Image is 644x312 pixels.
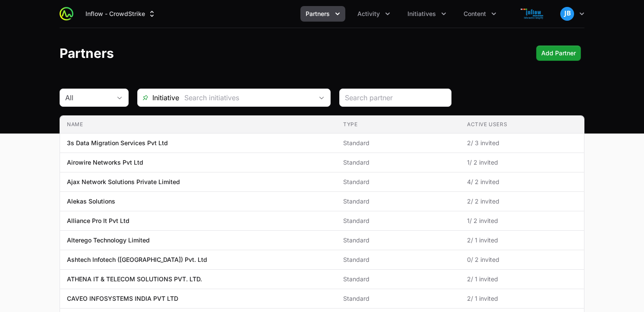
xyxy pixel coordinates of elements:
[67,139,168,147] p: 3s Data Migration Services Pvt Ltd
[536,45,581,61] button: Add Partner
[300,6,345,22] button: Partners
[467,139,577,147] span: 2 / 3 invited
[67,216,129,225] p: Alliance Pro It Pvt Ltd
[343,294,453,303] span: Standard
[343,139,453,147] span: Standard
[179,89,313,106] input: Search initiatives
[343,197,453,206] span: Standard
[336,116,460,134] th: Type
[313,89,330,106] div: Open
[343,236,453,245] span: Standard
[80,6,161,22] div: Supplier switch menu
[467,216,577,225] span: 1 / 2 invited
[343,216,453,225] span: Standard
[300,6,345,22] div: Partners menu
[73,6,502,22] div: Main navigation
[60,116,336,134] th: Name
[60,89,128,106] button: All
[67,294,178,303] p: CAVEO INFOSYSTEMS INDIA PVT LTD
[467,178,577,186] span: 4 / 2 invited
[407,10,436,18] span: Initiatives
[67,197,115,206] p: Alekas Solutions
[67,158,143,167] p: Airowire Networks Pvt Ltd
[138,92,179,103] span: Initiative
[343,275,453,283] span: Standard
[467,294,577,303] span: 2 / 1 invited
[67,275,202,283] p: ATHENA IT & TELECOM SOLUTIONS PVT. LTD.
[67,255,207,264] p: Ashtech Infotech ([GEOGRAPHIC_DATA]) Pvt. Ltd
[352,6,395,22] div: Activity menu
[458,6,502,22] button: Content
[402,6,451,22] div: Initiatives menu
[467,158,577,167] span: 1 / 2 invited
[65,92,111,103] div: All
[352,6,395,22] button: Activity
[67,236,150,245] p: Alterego Technology Limited
[80,6,161,22] button: Inflow - CrowdStrike
[467,275,577,283] span: 2 / 1 invited
[60,45,114,61] h1: Partners
[343,255,453,264] span: Standard
[464,10,486,18] span: Content
[67,178,180,186] p: Ajax Network Solutions Private Limited
[402,6,451,22] button: Initiatives
[343,158,453,167] span: Standard
[536,45,581,61] div: Primary actions
[541,48,576,58] span: Add Partner
[357,10,380,18] span: Activity
[560,7,574,21] img: Jimish Bhavsar
[467,236,577,245] span: 2 / 1 invited
[306,10,330,18] span: Partners
[60,7,73,21] img: ActivitySource
[460,116,584,134] th: Active Users
[345,92,446,103] input: Search partner
[467,197,577,206] span: 2 / 2 invited
[512,5,553,22] img: Inflow
[458,6,502,22] div: Content menu
[343,178,453,186] span: Standard
[467,255,577,264] span: 0 / 2 invited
